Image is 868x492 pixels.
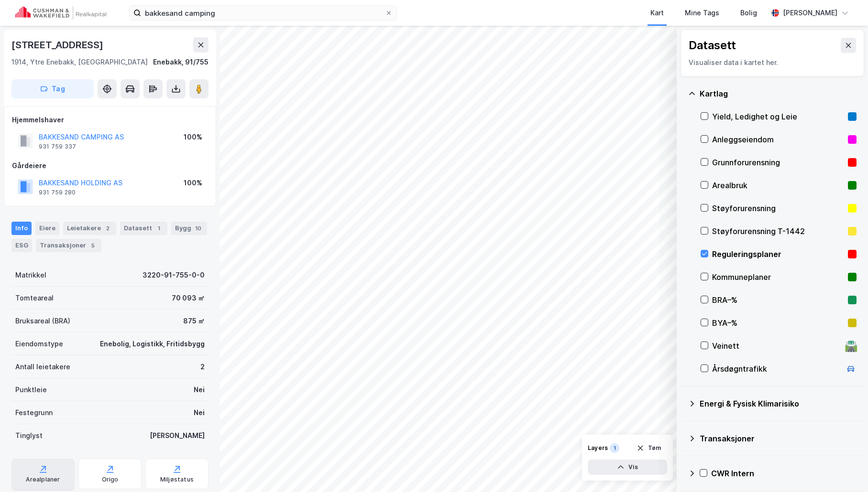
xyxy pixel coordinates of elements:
div: Matrikkel [15,269,46,281]
input: Søk på adresse, matrikkel, gårdeiere, leietakere eller personer [141,6,385,20]
div: Nei [194,407,205,418]
div: Energi & Fysisk Klimarisiko [700,398,857,409]
div: Årsdøgntrafikk [712,363,841,374]
button: Tag [11,79,94,98]
div: [PERSON_NAME] [783,7,837,19]
div: Veinett [712,340,841,352]
div: [PERSON_NAME] [150,430,205,441]
div: 931 759 337 [39,143,76,150]
div: Layers [588,444,608,452]
div: Støyforurensning [712,203,844,214]
div: Eiere [35,222,59,235]
div: Nei [194,384,205,396]
div: Kartlag [700,88,857,99]
div: Festegrunn [15,407,53,418]
div: Visualiser data i kartet her. [689,57,856,68]
div: 100% [184,177,202,189]
div: 70 093 ㎡ [172,292,205,304]
div: 10 [193,224,203,233]
div: Miljøstatus [160,476,194,483]
div: Datasett [120,222,167,235]
div: 2 [200,361,205,373]
div: ESG [11,239,32,252]
div: 1 [154,224,164,233]
div: Yield, Ledighet og Leie [712,111,844,122]
div: 931 759 280 [39,189,76,196]
div: Antall leietakere [15,361,70,373]
div: Origo [102,476,119,483]
div: 2 [103,224,112,233]
div: Mine Tags [685,7,719,19]
div: Bolig [740,7,757,19]
div: [STREET_ADDRESS] [11,37,105,53]
div: Grunnforurensning [712,157,844,168]
div: Datasett [689,38,736,53]
div: Bruksareal (BRA) [15,315,70,327]
div: 1914, Ytre Enebakk, [GEOGRAPHIC_DATA] [11,56,148,68]
div: Info [11,222,32,235]
div: Hjemmelshaver [12,114,208,126]
div: Støyforurensning T-1442 [712,225,844,237]
iframe: Chat Widget [820,446,868,492]
div: Anleggseiendom [712,134,844,145]
div: Punktleie [15,384,47,396]
div: CWR Intern [711,468,857,479]
div: Enebolig, Logistikk, Fritidsbygg [100,338,205,350]
div: Leietakere [63,222,116,235]
div: 3220-91-755-0-0 [143,269,205,281]
div: Eiendomstype [15,338,63,350]
button: Vis [588,460,667,475]
div: Tomteareal [15,292,54,304]
div: Kommuneplaner [712,271,844,283]
div: Arealplaner [26,476,60,483]
div: Gårdeiere [12,160,208,171]
button: Tøm [630,440,667,456]
div: Tinglyst [15,430,43,441]
div: 🛣️ [845,340,857,352]
div: Kontrollprogram for chat [820,446,868,492]
div: 100% [184,131,202,143]
img: cushman-wakefield-realkapital-logo.202ea83816669bd177139c58696a8fa1.svg [15,6,106,20]
div: Arealbruk [712,180,844,191]
div: 875 ㎡ [183,315,205,327]
div: BRA–% [712,294,844,306]
div: Reguleringsplaner [712,248,844,260]
div: Transaksjoner [700,433,857,444]
div: Bygg [171,222,207,235]
div: 5 [88,241,98,250]
div: BYA–% [712,317,844,329]
div: Enebakk, 91/755 [153,56,209,68]
div: 1 [610,443,619,453]
div: Kart [650,7,664,19]
div: Transaksjoner [36,239,101,252]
